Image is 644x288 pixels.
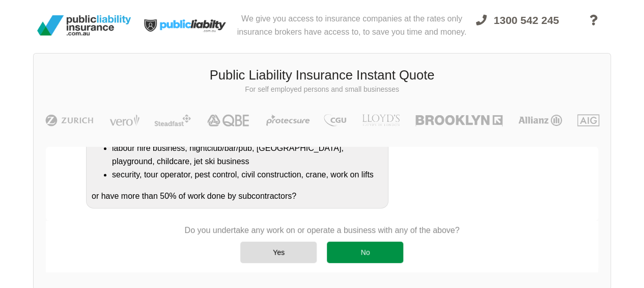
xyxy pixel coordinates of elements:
img: Public Liability Insurance [33,11,135,40]
div: Yes [240,242,317,263]
img: Zurich | Public Liability Insurance [41,114,98,126]
img: Vero | Public Liability Insurance [105,114,144,126]
div: We give you access to insurance companies at the rates only insurance brokers have access to, to ... [237,4,467,47]
img: Public Liability Insurance Light [135,4,237,47]
img: QBE | Public Liability Insurance [201,114,256,126]
li: security, tour operator, pest control, civil construction, crane, work on lifts [112,168,383,181]
span: 1300 542 245 [494,14,559,26]
img: AIG | Public Liability Insurance [573,114,603,126]
a: 1300 542 245 [467,8,568,47]
img: LLOYD's | Public Liability Insurance [356,114,405,126]
img: Brooklyn | Public Liability Insurance [411,114,507,126]
div: No [327,242,403,263]
img: Allianz | Public Liability Insurance [513,114,567,126]
img: Protecsure | Public Liability Insurance [262,114,314,126]
p: Do you undertake any work on or operate a business with any of the above? [185,225,460,236]
img: CGU | Public Liability Insurance [320,114,350,126]
li: labour hire business, nightclub/bar/pub, [GEOGRAPHIC_DATA], playground, childcare, jet ski business [112,142,383,168]
p: For self employed persons and small businesses [41,85,603,95]
h3: Public Liability Insurance Instant Quote [41,66,603,85]
img: Steadfast | Public Liability Insurance [150,114,195,126]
